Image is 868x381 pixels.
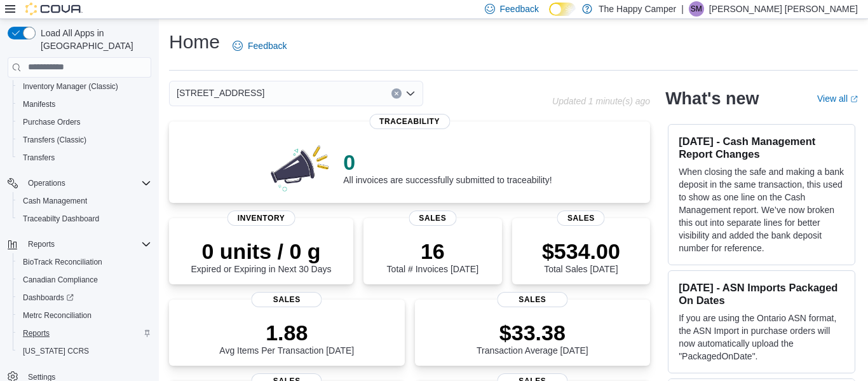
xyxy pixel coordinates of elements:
[3,235,156,253] button: Reports
[709,1,858,17] p: [PERSON_NAME] [PERSON_NAME]
[387,239,478,274] div: Total # Invoices [DATE]
[18,343,94,359] a: [US_STATE] CCRS
[18,308,151,323] span: Metrc Reconciliation
[268,142,334,193] img: 0
[18,97,151,112] span: Manifests
[13,210,156,228] button: Traceabilty Dashboard
[23,81,118,92] span: Inventory Manager (Classic)
[497,292,567,307] span: Sales
[665,88,759,109] h2: What's new
[18,326,55,341] a: Reports
[252,292,322,307] span: Sales
[23,117,81,127] span: Purchase Orders
[18,254,107,270] a: BioTrack Reconciliation
[387,239,478,264] p: 16
[18,114,86,130] a: Purchase Orders
[23,214,99,224] span: Traceabilty Dashboard
[219,320,354,356] div: Avg Items Per Transaction [DATE]
[28,239,55,249] span: Reports
[169,29,220,55] h1: Home
[689,1,704,17] div: Sutton Mayes
[18,132,92,148] a: Transfers (Classic)
[18,79,123,94] a: Inventory Manager (Classic)
[23,196,87,206] span: Cash Management
[18,150,60,165] a: Transfers
[343,149,552,185] div: All invoices are successfully submitted to traceability!
[18,272,151,287] span: Canadian Compliance
[13,271,156,289] button: Canadian Compliance
[191,239,332,264] p: 0 units / 0 g
[23,328,50,338] span: Reports
[691,1,702,17] span: SM
[405,88,416,99] button: Open list of options
[18,132,151,148] span: Transfers (Classic)
[13,307,156,324] button: Metrc Reconciliation
[13,78,156,95] button: Inventory Manager (Classic)
[248,39,287,52] span: Feedback
[599,1,676,17] p: The Happy Camper
[23,99,55,109] span: Manifests
[477,320,588,356] div: Transaction Average [DATE]
[13,149,156,167] button: Transfers
[343,149,552,175] p: 0
[18,150,151,165] span: Transfers
[18,290,151,305] span: Dashboards
[557,211,605,226] span: Sales
[850,95,858,103] svg: External link
[549,16,550,17] span: Dark Mode
[679,165,844,254] p: When closing the safe and making a bank deposit in the same transaction, this used to show as one...
[13,192,156,210] button: Cash Management
[681,1,684,17] p: |
[25,3,83,15] img: Cova
[18,97,60,112] a: Manifests
[18,343,151,359] span: Washington CCRS
[18,326,151,341] span: Reports
[18,79,151,94] span: Inventory Manager (Classic)
[13,113,156,131] button: Purchase Orders
[18,272,103,287] a: Canadian Compliance
[36,27,151,52] span: Load All Apps in [GEOGRAPHIC_DATA]
[23,293,74,303] span: Dashboards
[23,310,92,321] span: Metrc Reconciliation
[23,135,86,145] span: Transfers (Classic)
[13,131,156,149] button: Transfers (Classic)
[23,153,55,163] span: Transfers
[391,88,402,99] button: Clear input
[23,237,60,252] button: Reports
[13,342,156,360] button: [US_STATE] CCRS
[13,95,156,113] button: Manifests
[13,289,156,307] a: Dashboards
[23,176,151,191] span: Operations
[18,308,97,323] a: Metrc Reconciliation
[28,178,65,188] span: Operations
[369,114,450,129] span: Traceability
[23,346,89,356] span: [US_STATE] CCRS
[552,96,650,106] p: Updated 1 minute(s) ago
[18,211,151,226] span: Traceabilty Dashboard
[219,320,354,345] p: 1.88
[817,94,858,104] a: View allExternal link
[18,193,92,209] a: Cash Management
[227,33,292,59] a: Feedback
[18,114,151,130] span: Purchase Orders
[18,254,151,270] span: BioTrack Reconciliation
[679,135,844,160] h3: [DATE] - Cash Management Report Changes
[23,275,98,285] span: Canadian Compliance
[679,281,844,307] h3: [DATE] - ASN Imports Packaged On Dates
[409,211,456,226] span: Sales
[549,3,576,16] input: Dark Mode
[23,176,71,191] button: Operations
[18,211,104,226] a: Traceabilty Dashboard
[177,85,264,100] span: [STREET_ADDRESS]
[23,257,102,267] span: BioTrack Reconciliation
[542,239,620,274] div: Total Sales [DATE]
[18,290,79,305] a: Dashboards
[542,239,620,264] p: $534.00
[13,324,156,342] button: Reports
[18,193,151,209] span: Cash Management
[3,174,156,192] button: Operations
[23,237,151,252] span: Reports
[500,3,539,15] span: Feedback
[477,320,588,345] p: $33.38
[227,211,295,226] span: Inventory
